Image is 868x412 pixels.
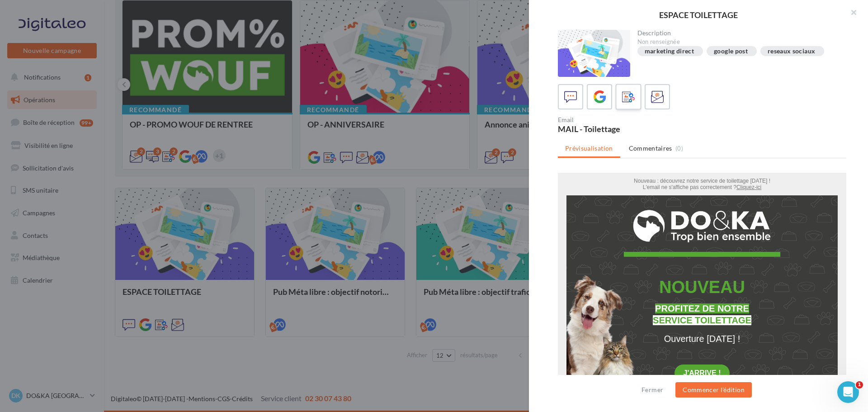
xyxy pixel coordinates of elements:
span: Nouveau : découvrez notre service de toilettage [DATE] ! [76,5,212,11]
div: Non renseignée [637,38,840,46]
a: Cliquez-ici [179,11,203,18]
div: google post [714,48,748,55]
span: SERVICE TOILETTAGE [95,142,193,152]
button: Commencer l'édition [675,382,752,398]
span: Ouverture [DATE] ! [106,161,183,171]
div: Email [558,117,698,123]
div: ESPACE TOILETTAGE [543,11,854,19]
span: (0) [675,145,683,152]
div: MAIL - Toilettage [558,125,698,133]
div: Description [637,30,840,36]
div: marketing direct [645,48,694,55]
span: L'email ne s'affiche pas correctement ? [85,11,179,18]
span: 1 [856,381,863,388]
span: PROFITEZ DE NOTRE [97,131,191,141]
span: Commentaires [629,144,672,153]
button: Fermer [638,384,667,395]
img: logo-doetka-bloc-mail-3.png [18,32,271,90]
a: J'ARRIVE ! [126,196,163,204]
iframe: Intercom live chat [837,381,859,403]
span: NOUVEAU [101,105,187,124]
div: reseaux sociaux [768,48,815,55]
